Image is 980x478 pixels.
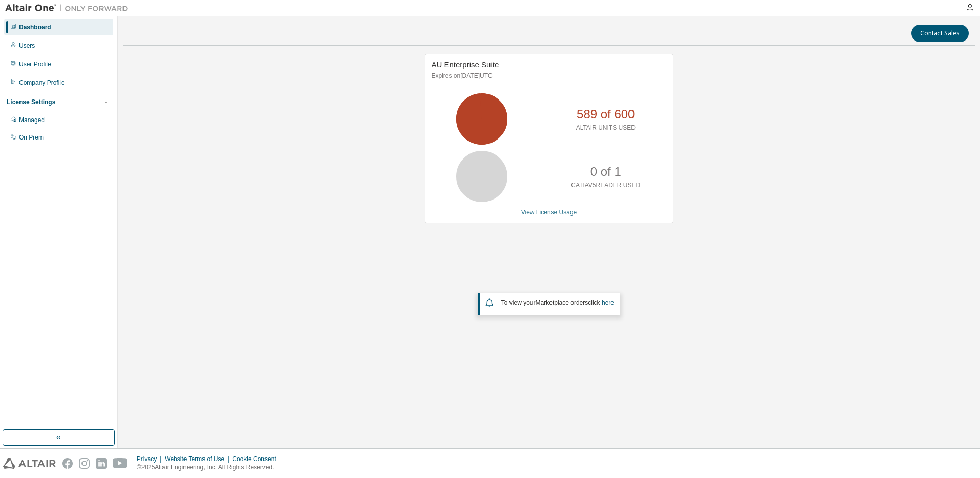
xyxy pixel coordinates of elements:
img: youtube.svg [113,458,128,469]
div: Users [19,42,35,50]
img: Altair One [5,3,133,13]
div: User Profile [19,60,51,68]
p: CATIAV5READER USED [571,181,640,190]
em: Marketplace orders [536,299,588,306]
div: On Prem [19,133,44,142]
button: Contact Sales [911,25,969,42]
img: linkedin.svg [96,458,107,469]
div: Website Terms of Use [165,455,232,463]
div: Dashboard [19,23,51,31]
img: facebook.svg [62,458,73,469]
span: AU Enterprise Suite [432,60,499,69]
div: License Settings [7,98,55,106]
div: Company Profile [19,78,65,87]
p: ALTAIR UNITS USED [576,124,636,132]
div: Privacy [137,455,165,463]
div: Cookie Consent [232,455,282,463]
img: instagram.svg [79,458,90,469]
p: © 2025 Altair Engineering, Inc. All Rights Reserved. [137,463,282,472]
p: Expires on [DATE] UTC [432,72,664,81]
p: 589 of 600 [577,106,635,123]
a: View License Usage [521,209,577,216]
span: To view your click [501,299,614,306]
a: here [602,299,614,306]
img: altair_logo.svg [3,458,56,469]
p: 0 of 1 [590,163,621,181]
div: Managed [19,116,45,124]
